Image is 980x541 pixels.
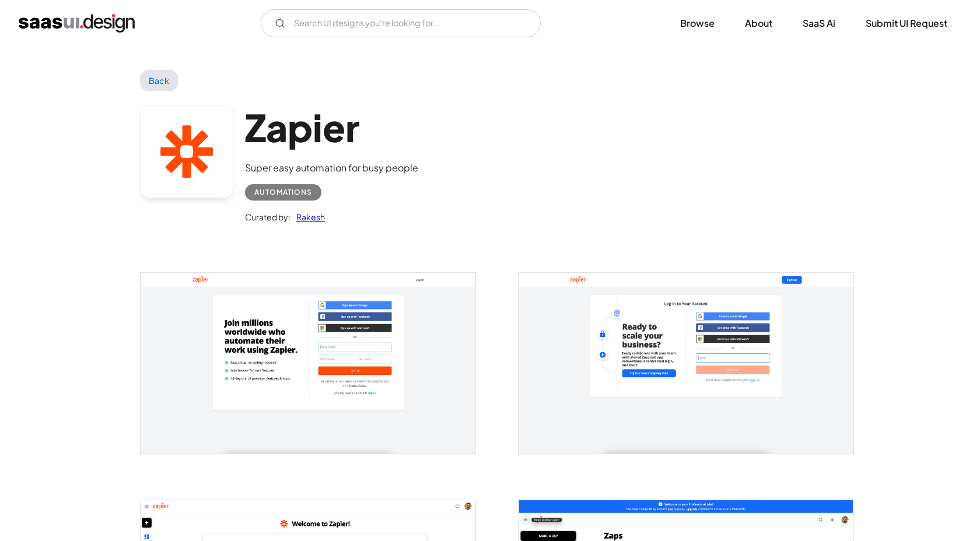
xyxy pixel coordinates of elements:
img: 6017927ea2720f69bcbac6c1_Zapier-Sign-up.jpg [141,273,475,453]
div: Super easy automation for busy people [245,161,418,175]
a: SaaS Ai [789,10,849,36]
a: Browse [666,10,729,36]
a: open lightbox [519,273,853,453]
div: Curated by: [245,210,290,224]
form: Email Form [261,9,541,37]
a: home [19,14,135,33]
a: Rakesh [290,210,325,224]
a: Back [140,70,178,91]
div: Automations [254,185,312,199]
a: About [731,10,786,36]
input: Search UI designs you're looking for... [261,9,541,37]
h1: Zapier [245,105,418,150]
img: 6017927ea89c494bb0abc23d_Zapier-Log-in.jpg [519,273,853,453]
a: Submit UI Request [852,10,961,36]
a: open lightbox [141,273,475,453]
